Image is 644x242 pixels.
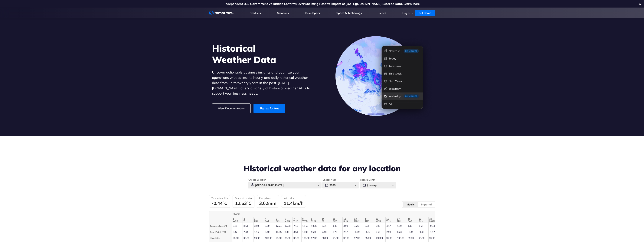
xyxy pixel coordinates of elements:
[322,178,336,181] legend: Choose Year
[407,235,418,241] td: 99.00
[284,223,293,229] td: 12.08
[342,235,353,241] td: 98.00
[259,197,276,200] h3: Precip Max
[264,235,275,241] td: 100.00
[321,223,332,229] td: 5.01
[293,220,301,222] span: TUE
[408,218,417,220] span: 18
[211,197,228,200] h3: Temprature Min
[235,200,252,206] div: 12.53°C
[353,235,364,241] td: 92.00
[244,218,253,220] span: 2
[342,229,353,235] td: 2.17
[293,235,301,241] td: 93.00
[385,223,396,229] td: 4.17
[285,220,292,222] span: MON
[232,229,243,235] td: 6.42
[332,223,342,229] td: 1.30
[386,220,395,222] span: THU
[333,220,342,222] span: SAT
[264,223,275,229] td: 3.50
[284,200,303,206] div: 11.4km/h
[243,235,253,241] td: 99.00
[354,220,363,222] span: MON
[232,235,243,241] td: 96.00
[233,220,242,222] span: WED
[385,235,396,241] td: 99.00
[408,220,417,222] span: SAT
[353,223,364,229] td: 4.26
[209,164,435,173] h2: Historical weather data for any location
[285,218,292,220] span: 6
[364,235,375,241] td: 95.00
[232,211,544,217] th: [DATE]
[275,229,284,235] td: 10.05
[276,220,283,222] span: SUN
[264,229,275,235] td: 3.40
[209,235,232,241] th: Humidity
[310,229,321,235] td: 9.70
[428,235,439,241] td: 99.00
[322,218,331,220] span: 10
[310,223,321,229] td: 10.32
[418,229,428,235] td: -0.46
[265,220,274,222] span: SAT
[253,229,264,235] td: 1.15
[284,229,293,235] td: 8.37
[293,229,301,235] td: 3.51
[321,229,332,235] td: 2.48
[302,220,309,222] span: WED
[211,200,228,206] div: -0.44°C
[332,229,342,235] td: 0.70
[302,218,309,220] span: 8
[301,223,310,229] td: 12.53
[407,223,418,229] td: 1.13
[396,223,407,229] td: 1.39
[336,11,362,15] a: Space & Technology
[402,11,410,15] a: Log In
[333,218,342,220] span: 11
[301,235,310,241] td: 100.00
[354,218,363,220] span: 13
[321,235,332,241] td: 98.00
[276,218,283,220] span: 5
[379,11,386,15] a: Learn
[385,229,396,235] td: 2.93
[428,229,439,235] td: -1.17
[332,235,342,241] td: 98.00
[311,218,320,220] span: 9
[364,229,375,235] td: -1.84
[212,104,250,113] a: View Documentation
[310,235,321,241] td: 97.00
[322,182,359,188] div: 2025
[284,235,293,241] td: 86.00
[209,10,234,16] a: Home link
[254,218,263,220] span: 3
[396,229,407,235] td: 0.73
[343,218,352,220] span: 12
[397,220,406,222] span: FRI
[343,220,352,222] span: SUN
[284,197,303,200] h3: Wind Max
[403,202,419,207] label: Metric
[212,70,316,96] p: Uncover actionable business insights and optimize your operations with access to hourly and daily...
[301,229,310,235] td: 10.96
[386,218,395,220] span: 16
[248,178,266,181] legend: Choose Location
[419,218,428,220] span: 19
[415,10,435,16] a: Get Demo
[428,223,439,229] td: -0.44
[376,220,385,222] span: WED
[277,11,289,15] a: Solutions
[248,182,322,188] div: [GEOGRAPHIC_DATA]
[375,229,385,235] td: 5.65
[253,104,285,113] a: Sign up for free
[209,229,232,235] th: Dew Point (°C)
[418,223,428,229] td: 0.57
[365,220,374,222] span: TUE
[224,2,420,6] a: Independent U.S. Government Validation Confirms Overwhelming Positive Impact of [DATE][DOMAIN_NAM...
[360,178,376,181] legend: Choose Month
[364,223,375,229] td: 3.26
[235,197,252,200] h3: Temprature Max
[275,223,284,229] td: 12.24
